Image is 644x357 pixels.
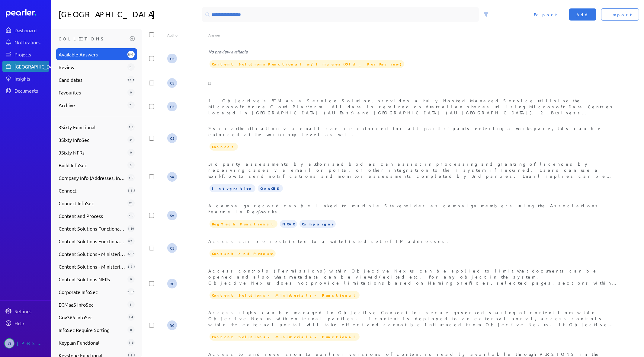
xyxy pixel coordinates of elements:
[127,339,135,346] div: 75
[2,37,49,48] a: Notifications
[210,291,360,299] span: Content Solutions - Ministerials - Functional
[127,199,135,207] div: 32
[210,60,404,68] span: Content Solutions Functional w/Images (Old _ For Review)
[59,225,125,232] span: Content Solutions Functional (Review)
[127,136,135,143] div: 34
[59,187,125,194] span: Connect
[6,9,49,18] a: Dashboard
[208,238,619,244] div: Access can be restricted to a whitelisted set of IP addresses.
[208,97,619,116] div: 1. Objective’s ECM as a Service Solution, provides a fully Hosted Managed Service utilising the M...
[59,276,125,283] span: Content Solutions NFRs
[167,133,177,143] span: Gary Somerville
[14,39,48,45] div: Notifications
[2,306,49,317] a: Settings
[59,314,125,321] span: Gov365 InfoSec
[208,268,619,286] div: Access controls (Permissions) within Objective Nexus can be applied to limit what documents can b...
[208,80,619,86] div: □
[208,161,619,179] div: 3rd party assessments by authorised bodies can assist in processing and granting of licences by r...
[127,314,135,321] div: 14
[210,333,360,341] span: Content Solutions - Ministerials - Functional
[127,174,135,181] div: 10
[59,123,125,131] span: 3Sixty Functional
[59,101,125,109] span: Archive
[127,225,135,232] div: 130
[59,288,125,295] span: Corporate InfoSec
[208,125,619,137] div: 2-step authentication via email can be enforced for all participants entering a workspace, this c...
[2,73,49,84] a: Insights
[127,101,135,109] div: 7
[59,199,125,207] span: Connect InfoSec
[14,27,48,33] div: Dashboard
[127,89,135,96] div: 0
[2,25,49,36] a: Dashboard
[127,76,135,83] div: 616
[527,8,564,21] button: Export
[127,161,135,169] div: 6
[4,338,14,349] span: Carolina Irigoyen
[59,174,125,181] span: Company Info (Addresses, Insurance, etc)
[608,11,632,18] span: Import
[59,237,125,245] span: Content Solutions Functional w/Images (Old _ For Review)
[59,339,125,346] span: Keyplan Functional
[59,161,125,169] span: Build InfoSec
[167,54,177,63] span: Gary Somerville
[59,326,125,333] span: InfoSec Require Sorting
[59,301,125,308] span: ECMaaS InfoSec
[127,212,135,219] div: 70
[2,85,49,96] a: Documents
[59,51,125,58] span: Available Answers
[14,308,48,314] div: Settings
[14,75,48,81] div: Insights
[17,338,47,349] div: [PERSON_NAME]
[127,187,135,194] div: 115
[2,61,49,72] a: [GEOGRAPHIC_DATA]
[208,202,619,215] div: A campaign record can be linked to multiple Stakeholder as campaign members using the Association...
[280,220,297,228] span: NRAR
[127,237,135,245] div: 67
[59,7,200,22] h1: [GEOGRAPHIC_DATA]
[59,89,125,96] span: Favourites
[167,78,177,88] span: Gary Somerville
[167,211,177,220] span: Steve Ackermann
[569,8,596,21] button: Add
[208,309,619,327] div: Access rights can be managed in Objective Connect for secure governed sharing of content from wit...
[534,11,557,18] span: Export
[59,34,127,43] h3: Collections
[127,51,135,58] div: 3601
[2,49,49,60] a: Projects
[59,136,125,143] span: 3Sixty InfoSec
[210,143,238,151] span: Connect
[59,76,125,83] span: Candidates
[210,220,277,228] span: RegTech Functional
[167,243,177,253] span: Gary Somerville
[2,336,49,351] a: CI[PERSON_NAME]
[210,250,276,257] span: Content and Process
[127,276,135,283] div: 0
[208,49,248,54] span: No preview available
[127,63,135,71] div: 51
[167,102,177,111] span: Gary Somerville
[208,33,619,37] div: Answer
[300,220,336,228] span: Campaigns
[127,326,135,333] div: 0
[59,63,125,71] span: Review
[14,88,48,94] div: Documents
[59,212,125,219] span: Content and Process
[167,279,177,288] span: Robert Craig
[210,184,255,192] span: Integration
[167,320,177,330] span: Robert Craig
[127,149,135,156] div: 0
[576,11,589,18] span: Add
[167,172,177,182] span: Steve Ackermann
[127,288,135,295] div: 237
[127,250,135,257] div: 377
[258,184,283,192] span: OneCBS
[127,301,135,308] div: 1
[59,250,125,257] span: Content Solutions - Ministerials - Functional
[59,263,125,270] span: Content Solutions - Ministerials - Non Functional
[14,320,48,326] div: Help
[167,33,208,37] div: Author
[601,8,639,21] button: Import
[127,263,135,270] div: 270
[14,51,48,57] div: Projects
